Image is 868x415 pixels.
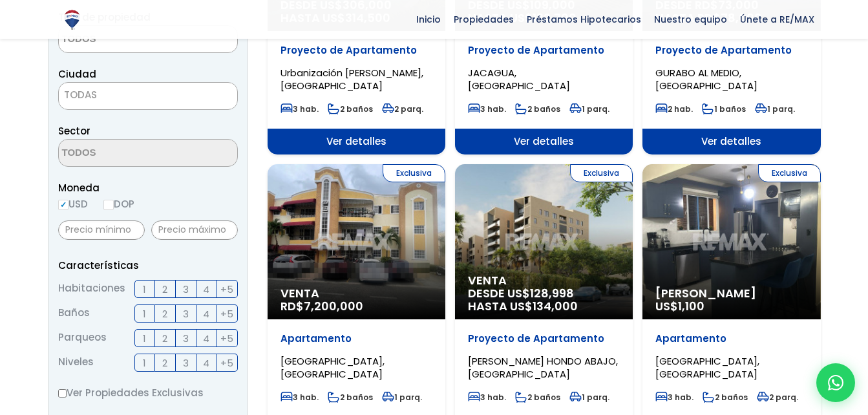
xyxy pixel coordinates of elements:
[162,330,167,346] span: 2
[383,164,445,182] span: Exclusiva
[520,10,648,29] span: Préstamos Hipotecarios
[58,354,94,372] span: Niveles
[533,298,578,314] span: 134,000
[58,329,107,347] span: Parqueos
[220,355,233,371] span: +5
[281,354,385,381] span: [GEOGRAPHIC_DATA], [GEOGRAPHIC_DATA]
[281,392,319,403] span: 3 hab.
[220,281,233,297] span: +5
[220,330,233,346] span: +5
[569,103,609,114] span: 1 parq.
[447,10,520,29] span: Propiedades
[151,220,238,240] input: Precio máximo
[143,281,146,297] span: 1
[59,140,184,167] textarea: Search
[382,392,422,403] span: 1 parq.
[655,354,759,381] span: [GEOGRAPHIC_DATA], [GEOGRAPHIC_DATA]
[655,332,807,345] p: Apartamento
[468,354,618,381] span: [PERSON_NAME] HONDO ABAJO, [GEOGRAPHIC_DATA]
[281,298,363,314] span: RD$
[281,66,423,92] span: Urbanización [PERSON_NAME], [GEOGRAPHIC_DATA]
[103,196,134,212] label: DOP
[757,392,798,403] span: 2 parq.
[281,287,432,300] span: Venta
[281,103,319,114] span: 3 hab.
[220,306,233,322] span: +5
[515,103,560,114] span: 2 baños
[58,385,238,401] label: Ver Propiedades Exclusivas
[281,332,432,345] p: Apartamento
[655,66,757,92] span: GURABO AL MEDIO, [GEOGRAPHIC_DATA]
[468,287,620,313] span: DESDE US$
[203,355,209,371] span: 4
[655,392,693,403] span: 3 hab.
[382,103,423,114] span: 2 parq.
[304,298,363,314] span: 7,200,000
[183,355,189,371] span: 3
[468,332,620,345] p: Proyecto de Apartamento
[203,281,209,297] span: 4
[328,392,373,403] span: 2 baños
[59,26,184,54] textarea: Search
[58,196,88,212] label: USD
[468,103,506,114] span: 3 hab.
[468,392,506,403] span: 3 hab.
[655,103,693,114] span: 2 hab.
[58,82,238,110] span: TODAS
[678,298,704,314] span: 1,100
[702,103,746,114] span: 1 baños
[410,10,447,29] span: Inicio
[655,44,807,57] p: Proyecto de Apartamento
[468,66,570,92] span: JACAGUA, [GEOGRAPHIC_DATA]
[468,44,620,57] p: Proyecto de Apartamento
[58,124,90,138] span: Sector
[162,281,167,297] span: 2
[468,300,620,313] span: HASTA US$
[569,392,609,403] span: 1 parq.
[103,200,114,210] input: DOP
[183,330,189,346] span: 3
[59,86,237,104] span: TODAS
[58,220,145,240] input: Precio mínimo
[143,330,146,346] span: 1
[570,164,633,182] span: Exclusiva
[162,306,167,322] span: 2
[64,88,97,101] span: TODAS
[530,285,574,301] span: 128,998
[203,330,209,346] span: 4
[455,129,633,154] span: Ver detalles
[58,180,238,196] span: Moneda
[328,103,373,114] span: 2 baños
[58,389,67,398] input: Ver Propiedades Exclusivas
[203,306,209,322] span: 4
[58,67,96,81] span: Ciudad
[143,355,146,371] span: 1
[515,392,560,403] span: 2 baños
[648,10,734,29] span: Nuestro equipo
[703,392,748,403] span: 2 baños
[58,200,69,210] input: USD
[183,281,189,297] span: 3
[61,8,83,31] img: Logo de REMAX
[655,287,807,300] span: [PERSON_NAME]
[755,103,795,114] span: 1 parq.
[734,10,821,29] span: Únete a RE/MAX
[58,257,238,273] p: Características
[268,129,445,154] span: Ver detalles
[758,164,821,182] span: Exclusiva
[468,274,620,287] span: Venta
[58,304,90,323] span: Baños
[58,280,125,298] span: Habitaciones
[143,306,146,322] span: 1
[642,129,820,154] span: Ver detalles
[162,355,167,371] span: 2
[655,298,704,314] span: US$
[183,306,189,322] span: 3
[281,44,432,57] p: Proyecto de Apartamento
